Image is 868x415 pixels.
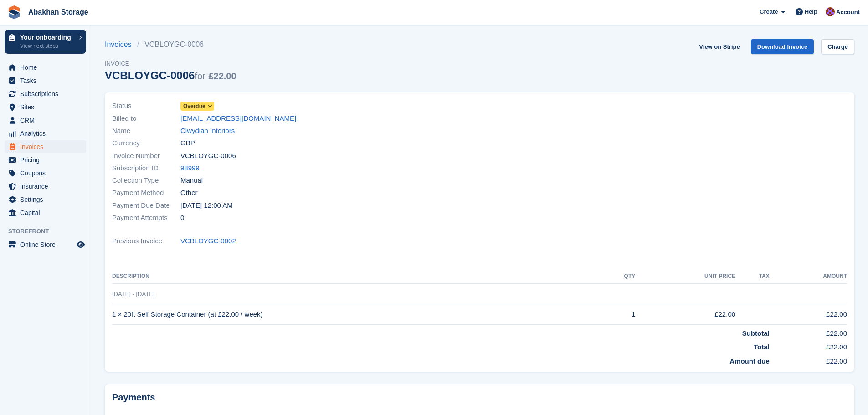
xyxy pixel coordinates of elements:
a: menu [5,74,86,87]
a: Abakhan Storage [25,5,92,20]
span: Pricing [20,154,75,166]
span: for [195,71,205,81]
a: Clwydian Interiors [180,126,235,136]
td: £22.00 [770,338,847,353]
span: Sites [20,101,75,113]
time: 2025-08-07 23:00:00 UTC [180,200,233,211]
span: VCBLOYGC-0006 [180,151,236,161]
th: Description [112,269,599,284]
a: menu [5,101,86,113]
span: Settings [20,193,75,206]
span: Insurance [20,180,75,193]
td: 1 × 20ft Self Storage Container (at £22.00 / week) [112,304,599,325]
span: Manual [180,175,203,186]
div: VCBLOYGC-0006 [105,69,236,82]
span: Online Store [20,238,75,251]
a: menu [5,87,86,100]
a: Overdue [180,101,214,111]
span: £22.00 [208,71,236,81]
span: Tasks [20,74,75,87]
a: menu [5,114,86,127]
strong: Subtotal [742,329,770,337]
strong: Total [754,343,770,351]
a: VCBLOYGC-0002 [180,236,236,246]
td: £22.00 [770,353,847,367]
a: View on Stripe [695,39,743,54]
a: menu [5,238,86,251]
span: Analytics [20,127,75,140]
span: Payment Method [112,188,180,198]
span: Payment Due Date [112,200,180,211]
span: Invoices [20,140,75,153]
th: Amount [770,269,847,284]
a: 98999 [180,163,200,174]
a: menu [5,154,86,166]
a: Invoices [105,39,137,50]
span: Create [760,7,778,16]
span: Billed to [112,113,180,124]
a: Charge [821,39,854,54]
span: Status [112,101,180,111]
p: View next steps [20,42,74,50]
a: Download Invoice [751,39,814,54]
span: Currency [112,138,180,149]
h2: Payments [112,392,847,403]
img: William Abakhan [826,7,835,16]
span: Account [836,8,860,17]
span: Collection Type [112,175,180,186]
td: £22.00 [770,324,847,338]
span: Name [112,126,180,136]
a: Preview store [75,239,86,250]
nav: breadcrumbs [105,39,236,50]
a: menu [5,206,86,219]
span: Payment Attempts [112,213,180,223]
span: Subscription ID [112,163,180,174]
a: menu [5,180,86,193]
a: menu [5,167,86,179]
th: Tax [735,269,770,284]
strong: Amount due [729,357,770,365]
span: [DATE] - [DATE] [112,291,154,297]
span: CRM [20,114,75,127]
span: Previous Invoice [112,236,180,246]
td: £22.00 [635,304,735,325]
p: Your onboarding [20,34,74,41]
span: Storefront [8,227,91,236]
a: Your onboarding View next steps [5,30,86,54]
td: £22.00 [770,304,847,325]
th: Unit Price [635,269,735,284]
span: Help [805,7,817,16]
span: Capital [20,206,75,219]
span: Overdue [183,102,205,110]
span: Coupons [20,167,75,179]
a: menu [5,193,86,206]
th: QTY [599,269,636,284]
span: Subscriptions [20,87,75,100]
a: menu [5,140,86,153]
img: stora-icon-8386f47178a22dfd0bd8f6a31ec36ba5ce8667c1dd55bd0f319d3a0aa187defe.svg [7,5,21,19]
span: 0 [180,213,184,223]
a: menu [5,61,86,74]
span: Invoice [105,59,236,68]
span: Home [20,61,75,74]
span: Invoice Number [112,151,180,161]
span: Other [180,188,198,198]
a: [EMAIL_ADDRESS][DOMAIN_NAME] [180,113,296,124]
span: GBP [180,138,195,149]
a: menu [5,127,86,140]
td: 1 [599,304,636,325]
